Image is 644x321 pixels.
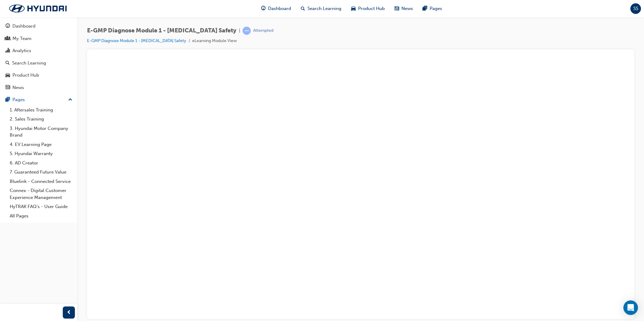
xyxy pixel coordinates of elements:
[87,27,236,34] span: E-GMP Diagnose Module 1 - [MEDICAL_DATA] Safety
[7,114,75,124] a: 2. Sales Training
[67,309,71,316] span: prev-icon
[12,60,46,67] div: Search Learning
[2,58,75,69] a: Search Learning
[5,48,10,54] span: chart-icon
[268,5,291,12] span: Dashboard
[261,5,266,12] span: guage-icon
[430,5,442,12] span: Pages
[2,70,75,81] a: Product Hub
[7,202,75,211] a: HyTRAK FAQ's - User Guide
[192,38,237,45] li: eLearning Module View
[7,105,75,115] a: 1. Aftersales Training
[5,61,10,66] span: search-icon
[7,140,75,149] a: 4. EV Learning Page
[296,2,346,15] a: search-iconSearch Learning
[7,158,75,168] a: 6. AD Creator
[2,94,75,105] button: Pages
[351,5,356,12] span: car-icon
[2,33,75,44] a: My Team
[418,2,447,15] a: pages-iconPages
[7,149,75,158] a: 5. Hyundai Warranty
[243,27,251,35] span: learningRecordVerb_ATTEMPT-icon
[346,2,390,15] a: car-iconProduct Hub
[2,19,75,94] button: DashboardMy TeamAnalyticsSearch LearningProduct HubNews
[7,211,75,221] a: All Pages
[390,2,418,15] a: news-iconNews
[12,47,31,54] div: Analytics
[7,177,75,186] a: Bluelink - Connected Service
[401,5,413,12] span: News
[2,21,75,32] a: Dashboard
[2,45,75,56] a: Analytics
[5,85,10,91] span: news-icon
[394,5,399,12] span: news-icon
[12,72,39,79] div: Product Hub
[3,2,73,15] img: Trak
[12,23,35,30] div: Dashboard
[7,124,75,140] a: 3. Hyundai Motor Company Brand
[7,167,75,177] a: 7. Guaranteed Future Value
[5,36,10,41] span: people-icon
[253,28,273,34] div: Attempted
[12,35,32,42] div: My Team
[623,300,638,315] div: Open Intercom Messenger
[87,38,186,43] a: E-GMP Diagnose Module 1 - [MEDICAL_DATA] Safety
[256,2,296,15] a: guage-iconDashboard
[633,5,638,12] span: SS
[5,24,10,29] span: guage-icon
[68,96,72,104] span: up-icon
[7,186,75,202] a: Connex - Digital Customer Experience Management
[301,5,305,12] span: search-icon
[5,73,10,78] span: car-icon
[239,27,240,34] span: |
[5,97,10,103] span: pages-icon
[12,84,24,91] div: News
[423,5,427,12] span: pages-icon
[12,96,25,103] div: Pages
[358,5,385,12] span: Product Hub
[307,5,341,12] span: Search Learning
[2,82,75,93] a: News
[630,3,641,14] button: SS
